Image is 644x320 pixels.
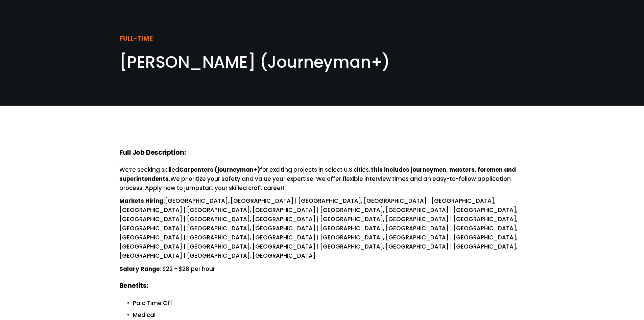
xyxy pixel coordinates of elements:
p: Paid Time Off [133,299,525,308]
strong: Markets Hiring: [119,197,165,205]
strong: Benefits: [119,281,148,290]
strong: Full Job Description: [119,148,186,157]
strong: Salary Range [119,265,160,273]
p: We’re seeking skilled for exciting projects in select U.S cities. We prioritize your safety and v... [119,165,525,193]
strong: Carpenters (journeyman+) [179,166,260,174]
strong: FULL-TIME [119,34,153,43]
strong: This includes journeymen, masters, foremen and superintendents. [119,166,517,183]
p: Medical [133,311,525,320]
p: [GEOGRAPHIC_DATA], [GEOGRAPHIC_DATA] | [GEOGRAPHIC_DATA], [GEOGRAPHIC_DATA] | [GEOGRAPHIC_DATA], ... [119,196,525,260]
p: : $22 - $28 per hour [119,264,525,274]
span: [PERSON_NAME] (Journeyman+) [119,51,390,73]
